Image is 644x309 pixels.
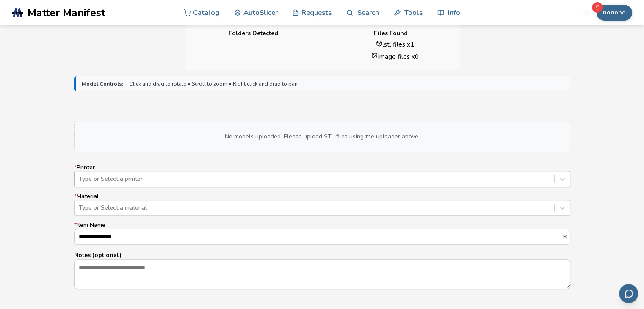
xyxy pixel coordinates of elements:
[129,81,298,87] span: Click and drag to rotate • Scroll to zoom • Right click and drag to pan
[79,176,80,182] input: *PrinterType or Select a printer
[28,7,105,19] span: Matter Manifest
[74,164,570,187] label: Printer
[82,81,123,87] strong: Model Controls:
[75,229,562,244] input: *Item Name
[74,121,570,152] div: No models uploaded. Please upload STL files using the uploader above.
[328,30,454,37] h4: Files Found
[74,251,570,259] p: Notes (optional)
[619,284,638,303] button: Send feedback via email
[562,234,570,240] button: *Item Name
[337,52,454,61] li: image files x 0
[191,30,316,37] h4: Folders Detected
[75,260,570,289] textarea: Notes (optional)
[74,193,570,216] label: Material
[74,222,570,245] label: Item Name
[337,40,454,49] li: .stl files x 1
[597,5,632,21] button: nonono
[79,204,80,211] input: *MaterialType or Select a material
